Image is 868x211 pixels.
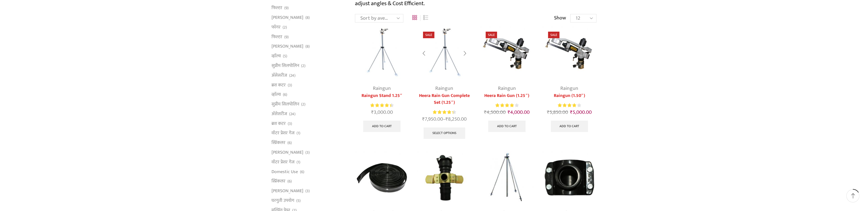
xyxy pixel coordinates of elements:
span: (24) [289,111,296,117]
img: Service Saddle For Rain Gun [542,151,596,205]
span: (5) [283,53,287,59]
bdi: 4,500.00 [484,108,506,117]
img: Raingun Stand 1.25" [355,26,409,80]
a: Add to cart: “Raingun (1.50")” [551,121,588,132]
a: व्हाॅल्व [272,51,281,61]
span: Rated out of 5 [495,102,514,108]
a: Raingun [498,84,516,93]
a: स्प्रिंकलर [272,138,286,148]
span: (1) [297,130,301,136]
bdi: 3,000.00 [371,108,393,117]
span: (8) [306,15,310,21]
a: Raingun [373,84,391,93]
a: फॉगर [272,22,281,32]
a: Select options for “Heera Rain Gun Complete Set (1.25")” [424,127,465,139]
a: अ‍ॅसेसरीज [272,70,287,80]
span: (5) [297,198,301,204]
a: Raingun [436,84,454,93]
span: (9) [285,34,289,40]
span: Show [554,15,566,22]
a: Heera Rain Gun (1.25″) [480,92,534,99]
div: Rated 4.38 out of 5 [433,109,456,115]
a: Raingun [560,84,578,93]
a: Add to cart: “Raingun Stand 1.25"” [363,121,401,132]
a: Add to cart: “Heera Rain Gun (1.25")” [488,121,526,132]
img: Rain Gun Stand 1.5 [480,151,534,205]
span: (2) [301,63,306,69]
img: Heera Raingun 1.50 [542,26,596,80]
a: फिल्टर [272,32,283,42]
span: (3) [306,188,310,194]
img: Heera Flex Pipe [355,151,409,205]
a: सुप्रीम सिलपोलिन [272,100,299,109]
span: (8) [306,44,310,49]
span: ₹ [371,108,374,117]
span: (2) [283,25,287,30]
span: ₹ [570,108,573,117]
a: Raingun Stand 1.25″ [355,92,409,99]
span: Rated out of 5 [433,109,453,115]
span: Rated out of 5 [370,102,391,108]
bdi: 8,250.00 [446,115,467,123]
span: (6) [288,178,292,184]
a: [PERSON_NAME] [272,42,304,51]
a: फिल्टर [272,5,283,13]
bdi: 5,850.00 [547,108,568,117]
div: Rated 4.50 out of 5 [370,102,393,108]
a: [PERSON_NAME] [272,147,304,157]
a: अ‍ॅसेसरीज [272,109,287,119]
a: ब्रश कटर [272,119,286,128]
a: Raingun (1.50″) [542,92,596,99]
span: (24) [289,73,296,78]
span: ₹ [446,115,448,123]
a: [PERSON_NAME] [272,186,304,196]
span: ₹ [484,108,487,117]
span: Sale [548,32,559,38]
span: (3) [288,82,292,88]
a: स्प्रिंकलर [272,176,286,186]
bdi: 4,000.00 [508,108,530,117]
a: [PERSON_NAME] [272,13,304,23]
span: (3) [306,150,310,155]
span: ₹ [547,108,550,117]
bdi: 7,950.00 [422,115,443,123]
span: ₹ [508,108,510,117]
a: घरगुती उपयोग [272,196,295,205]
span: (6) [300,169,305,175]
img: Heera Rain Gun Complete Set [417,26,471,80]
a: Heera Rain Gun Complete Set (1.25″) [417,92,471,106]
div: Rated 4.00 out of 5 [558,102,581,108]
span: Sale [486,32,497,38]
bdi: 5,000.00 [570,108,592,117]
select: Shop order [355,14,403,23]
img: Heera Raingun 1.50 [480,26,534,80]
img: Foot Bottom [417,151,471,205]
a: ब्रश कटर [272,80,286,90]
span: Rated out of 5 [558,102,576,108]
a: व्हाॅल्व [272,90,281,100]
a: वॉटर प्रेशर गेज [272,128,295,138]
span: (2) [301,102,306,107]
span: (6) [283,92,287,98]
span: (1) [297,159,301,165]
span: (6) [288,140,292,146]
a: वॉटर प्रेशर गेज [272,157,295,167]
span: (3) [288,121,292,127]
span: – [417,115,471,123]
div: Rated 4.00 out of 5 [495,102,518,108]
span: (9) [285,5,289,11]
span: Sale [423,32,434,38]
span: ₹ [422,115,425,123]
a: सुप्रीम सिलपोलिन [272,61,299,70]
a: Domestic Use [272,167,298,176]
